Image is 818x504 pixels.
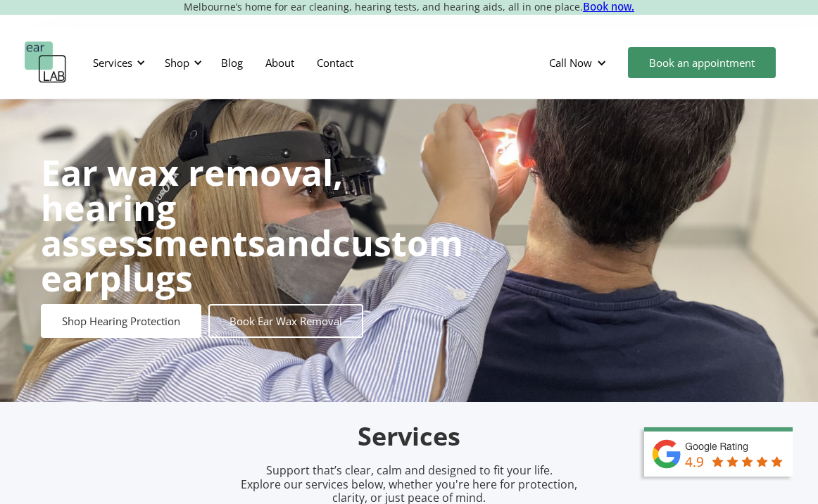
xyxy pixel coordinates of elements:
[41,219,463,302] strong: custom earplugs
[210,42,254,83] a: Blog
[549,56,592,70] div: Call Now
[41,155,463,296] h1: and
[254,42,306,83] a: About
[628,47,776,78] a: Book an appointment
[538,42,621,84] div: Call Now
[208,304,363,338] a: Book Ear Wax Removal
[165,56,189,70] div: Shop
[93,56,132,70] div: Services
[78,420,740,453] h2: Services
[306,42,365,83] a: Contact
[84,42,149,84] div: Services
[41,304,201,338] a: Shop Hearing Protection
[41,149,343,267] strong: Ear wax removal, hearing assessments
[156,42,206,84] div: Shop
[25,42,67,84] a: home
